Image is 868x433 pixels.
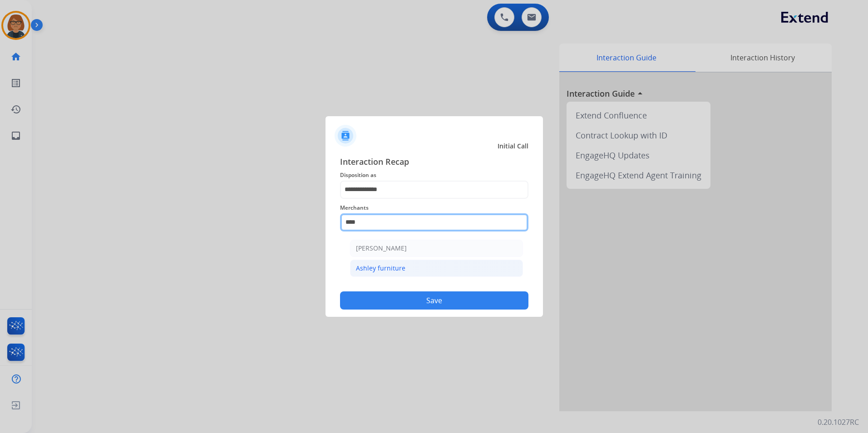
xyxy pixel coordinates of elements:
[340,202,528,213] span: Merchants
[340,170,528,181] span: Disposition as
[498,142,528,151] span: Initial Call
[335,125,356,147] img: contactIcon
[818,417,859,428] p: 0.20.1027RC
[356,264,405,273] div: Ashley furniture
[340,291,528,310] button: Save
[340,155,528,170] span: Interaction Recap
[356,244,407,253] div: [PERSON_NAME]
